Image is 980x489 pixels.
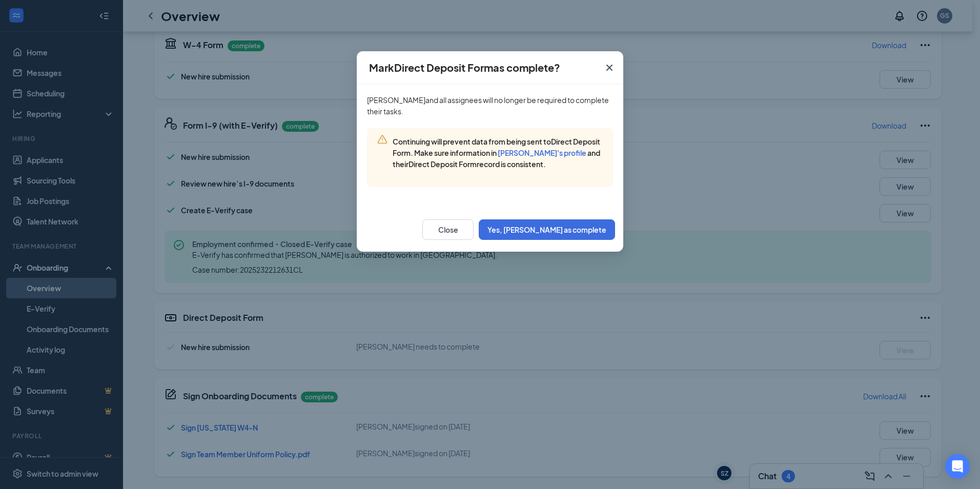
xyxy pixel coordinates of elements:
[422,219,474,240] button: Close
[369,60,560,75] h4: Mark Direct Deposit Form as complete?
[377,134,387,145] svg: Warning
[603,62,616,74] svg: Cross
[367,95,609,116] span: [PERSON_NAME] and all assignees will no longer be required to complete their tasks.
[393,137,600,169] span: Continuing will prevent data from being sent to Direct Deposit Form . Make sure information in an...
[498,148,586,158] button: [PERSON_NAME]'s profile
[596,51,623,84] button: Close
[945,454,970,479] div: Open Intercom Messenger
[498,148,586,157] span: [PERSON_NAME] 's profile
[479,219,615,240] button: Yes, [PERSON_NAME] as complete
